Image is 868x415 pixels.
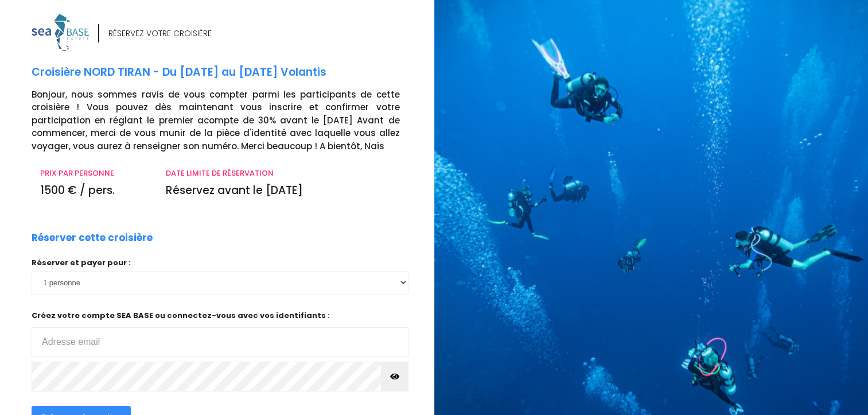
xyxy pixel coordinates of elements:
[32,257,408,269] p: Réserver et payer pour :
[108,28,212,40] div: RÉSERVEZ VOTRE CROISIÈRE
[166,168,400,179] p: DATE LIMITE DE RÉSERVATION
[32,310,408,358] p: Créez votre compte SEA BASE ou connectez-vous avec vos identifiants :
[32,231,153,246] p: Réserver cette croisière
[32,88,426,153] p: Bonjour, nous sommes ravis de vous compter parmi les participants de cette croisière ! Vous pouve...
[166,183,400,199] p: Réservez avant le [DATE]
[32,64,426,81] p: Croisière NORD TIRAN - Du [DATE] au [DATE] Volantis
[32,14,89,51] img: logo_color1.png
[40,183,149,199] p: 1500 € / pers.
[32,327,408,357] input: Adresse email
[40,168,149,179] p: PRIX PAR PERSONNE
